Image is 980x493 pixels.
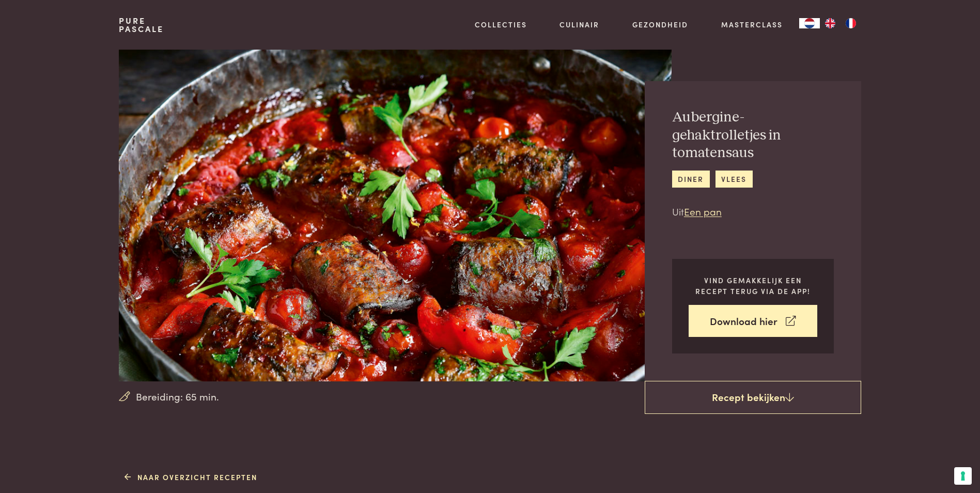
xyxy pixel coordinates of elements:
div: Language [799,18,820,28]
aside: Language selected: Nederlands [799,18,861,28]
img: Aubergine-gehaktrolletjes in tomatensaus [119,50,671,381]
a: diner [672,171,710,188]
span: Bereiding: 65 min. [136,389,219,404]
a: NL [799,18,820,28]
h2: Aubergine-gehaktrolletjes in tomatensaus [672,109,834,162]
a: Download hier [689,305,817,337]
p: Vind gemakkelijk een recept terug via de app! [689,275,817,296]
a: FR [841,18,861,28]
a: PurePascale [119,17,164,33]
button: Uw voorkeuren voor toestemming voor trackingtechnologieën [954,467,972,485]
ul: Language list [820,18,861,28]
p: Uit [672,204,834,219]
a: Een pan [684,204,722,218]
a: Culinair [559,19,599,30]
a: Recept bekijken [645,381,861,414]
a: Gezondheid [632,19,688,30]
a: Masterclass [721,19,783,30]
a: Collecties [475,19,527,30]
a: EN [820,18,841,28]
a: Naar overzicht recepten [125,472,257,483]
a: vlees [715,171,753,188]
